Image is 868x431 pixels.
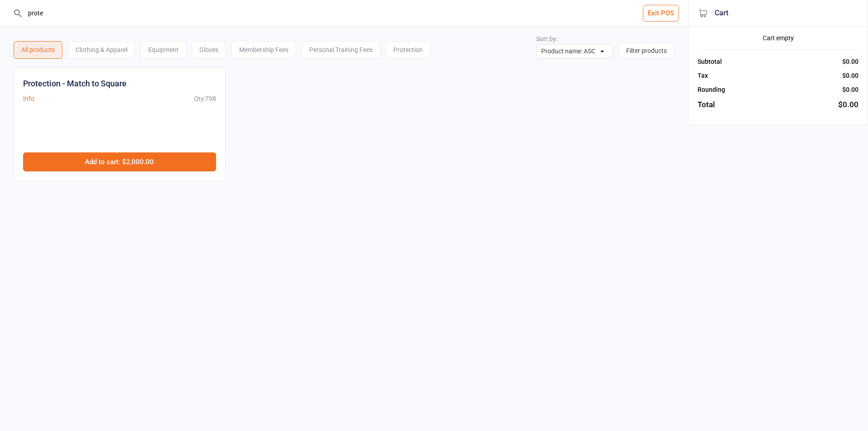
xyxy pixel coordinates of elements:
div: Total [698,99,715,111]
button: Exit POS [643,5,679,22]
div: Protection - Match to Square [23,77,127,90]
div: $0.00 [842,71,859,81]
div: Membership Fees [231,41,296,59]
div: Subtotal [698,57,722,66]
button: Add to cart: $2,000.00 [23,152,216,171]
div: $0.00 [842,85,859,95]
div: Rounding [698,85,725,95]
div: $0.00 [838,99,859,111]
div: Qty: 798 [194,94,216,104]
label: Sort by: [536,35,557,43]
div: Cart empty [698,33,859,43]
div: All products [14,41,62,59]
div: $0.00 [842,57,859,66]
div: Tax [698,71,708,81]
div: Protection [386,41,430,59]
div: Personal Training Fees [302,41,380,59]
div: Equipment [141,41,186,59]
div: Gloves [192,41,226,59]
button: Filter products [618,43,675,59]
button: Info [23,94,34,104]
div: Clothing & Apparel [68,41,135,59]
